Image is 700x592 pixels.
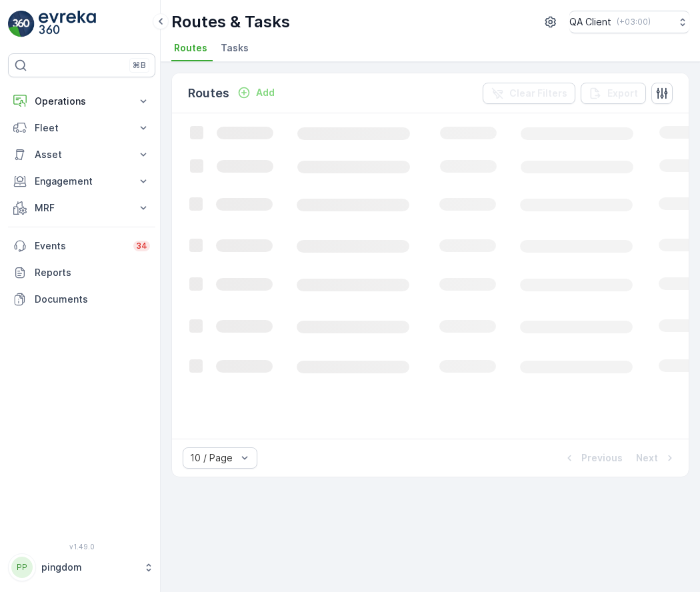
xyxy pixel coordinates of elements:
p: Operations [35,95,129,108]
a: Documents [8,286,155,313]
button: QA Client(+03:00) [569,11,689,33]
p: 34 [136,241,147,251]
p: Previous [581,451,623,465]
p: Asset [35,148,129,161]
p: Routes & Tasks [171,11,290,33]
p: Next [636,451,658,465]
p: Fleet [35,121,129,135]
button: Operations [8,88,155,115]
button: Asset [8,141,155,168]
p: Clear Filters [509,87,567,100]
p: pingdom [41,561,137,574]
p: Events [35,239,125,253]
p: ⌘B [133,60,146,71]
button: Fleet [8,115,155,141]
span: v 1.49.0 [8,543,155,551]
span: Routes [174,41,207,55]
button: Add [232,85,280,101]
button: PPpingdom [8,553,155,581]
button: Previous [561,450,624,466]
div: PP [11,557,33,578]
button: Engagement [8,168,155,195]
img: logo [8,11,35,37]
p: Export [607,87,638,100]
button: Clear Filters [483,83,575,104]
p: Documents [35,293,150,306]
img: logo_light-DOdMpM7g.png [39,11,96,37]
p: Reports [35,266,150,279]
span: Tasks [221,41,249,55]
p: Routes [188,84,229,103]
p: QA Client [569,15,611,29]
a: Reports [8,259,155,286]
button: Export [581,83,646,104]
p: ( +03:00 ) [617,17,651,27]
p: Add [256,86,275,99]
p: Engagement [35,175,129,188]
button: MRF [8,195,155,221]
button: Next [635,450,678,466]
a: Events34 [8,233,155,259]
p: MRF [35,201,129,215]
